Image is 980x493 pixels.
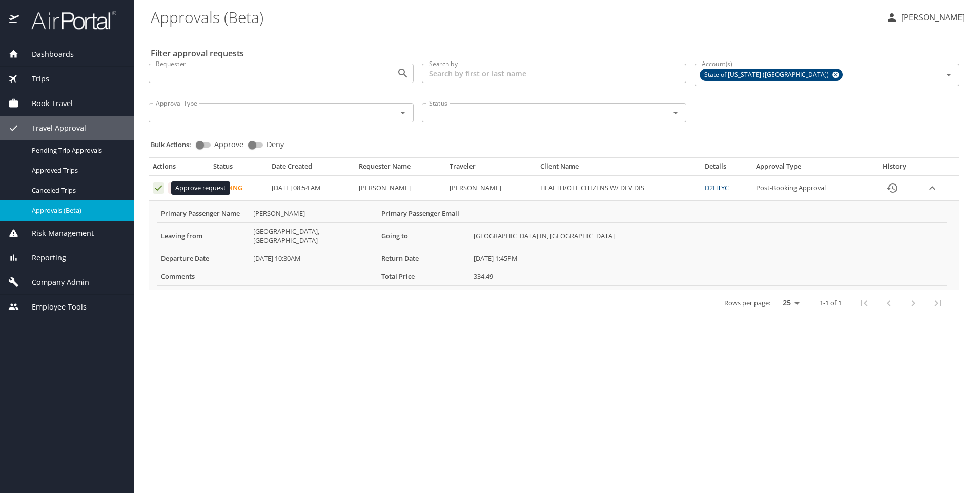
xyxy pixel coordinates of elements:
[536,162,701,175] th: Client Name
[32,186,122,195] span: Canceled Trips
[355,176,445,201] td: [PERSON_NAME]
[151,45,244,61] h2: Filter approval requests
[20,10,116,30] img: airportal-logo.png
[209,176,268,201] td: Pending
[157,268,249,285] th: Comments
[700,70,835,80] span: State of [US_STATE] ([GEOGRAPHIC_DATA])
[377,222,469,250] th: Going to
[705,183,729,192] a: D2HTYC
[752,176,868,201] td: Post-Booking Approval
[377,205,469,222] th: Primary Passenger Email
[396,66,410,80] button: Open
[668,106,683,120] button: Open
[268,176,355,201] td: [DATE] 08:54 AM
[32,146,122,155] span: Pending Trip Approvals
[149,162,959,317] table: Approval table
[19,49,74,60] span: Dashboards
[445,162,536,175] th: Traveler
[214,141,243,148] span: Approve
[32,206,122,215] span: Approvals (Beta)
[469,268,947,285] td: 334.49
[19,277,89,288] span: Company Admin
[820,300,842,306] p: 1-1 of 1
[19,301,87,313] span: Employee Tools
[9,10,20,30] img: icon-airportal.png
[700,69,843,81] div: State of [US_STATE] ([GEOGRAPHIC_DATA])
[157,205,947,286] table: More info for approvals
[249,250,377,268] td: [DATE] 10:30AM
[149,162,209,175] th: Actions
[19,228,94,239] span: Risk Management
[422,64,687,83] input: Search by first or last name
[469,222,947,250] td: [GEOGRAPHIC_DATA] IN, [GEOGRAPHIC_DATA]
[925,180,940,196] button: expand row
[32,166,122,175] span: Approved Trips
[377,268,469,285] th: Total Price
[268,162,355,175] th: Date Created
[267,141,284,148] span: Deny
[469,250,947,268] td: [DATE] 1:45PM
[209,162,268,175] th: Status
[157,205,249,222] th: Primary Passenger Name
[724,300,770,306] p: Rows per page:
[701,162,752,175] th: Details
[868,162,921,175] th: History
[19,252,66,263] span: Reporting
[151,1,877,33] h1: Approvals (Beta)
[880,176,905,200] button: History
[942,68,956,82] button: Open
[774,295,803,311] select: rows per page
[19,98,73,109] span: Book Travel
[396,106,410,120] button: Open
[249,222,377,250] td: [GEOGRAPHIC_DATA], [GEOGRAPHIC_DATA]
[157,222,249,250] th: Leaving from
[882,8,969,27] button: [PERSON_NAME]
[898,11,965,24] p: [PERSON_NAME]
[536,176,701,201] td: HEALTH/OFF CITIZENS W/ DEV DIS
[445,176,536,201] td: [PERSON_NAME]
[157,250,249,268] th: Departure Date
[752,162,868,175] th: Approval Type
[19,122,86,134] span: Travel Approval
[377,250,469,268] th: Return Date
[168,182,179,194] button: Deny request
[355,162,445,175] th: Requester Name
[151,140,199,149] p: Bulk Actions:
[19,73,49,85] span: Trips
[249,205,377,222] td: [PERSON_NAME]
